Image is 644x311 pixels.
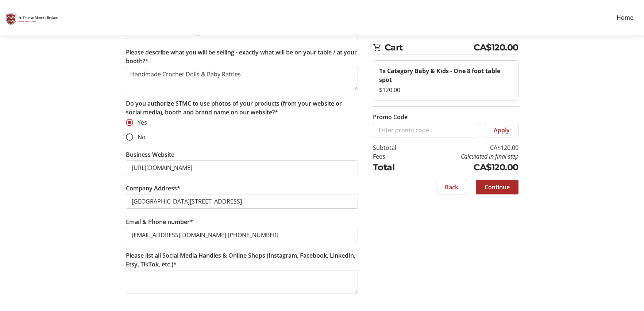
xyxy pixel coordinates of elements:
[373,123,479,137] input: Enter promo code
[379,86,512,94] div: $120.00
[373,152,415,161] td: Fees
[485,183,510,191] span: Continue
[138,118,147,126] span: Yes
[6,3,58,32] img: St. Thomas More Collegiate #2's Logo
[126,251,358,269] label: Please list all Social Media Handles & Online Shops (Instagram, Facebook, LinkedIn, Etsy, TikTok,...
[436,180,467,194] button: Back
[126,48,358,65] label: Please describe what you will be selling - exactly what will be on your table /​ at your booth?*
[474,41,518,54] span: CA$120.00
[485,123,518,137] button: Apply
[415,161,518,174] td: CA$120.00
[126,184,180,193] label: Company Address*
[126,99,358,117] p: Do you authorize STMC to use photos of your products (from your website or social media), booth a...
[415,143,518,152] td: CA$120.00
[612,11,638,24] a: Home
[373,161,415,174] td: Total
[126,150,174,159] label: Business Website
[379,67,500,84] strong: 1x Category Baby & Kids - One 8 foot table spot
[415,152,518,161] td: Calculated in final step
[373,113,408,121] label: Promo Code
[494,126,510,134] span: Apply
[138,133,146,141] span: No
[373,143,415,152] td: Subtotal
[385,41,474,54] span: Cart
[476,180,518,194] button: Continue
[445,183,458,191] span: Back
[126,217,193,226] label: Email & Phone number*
